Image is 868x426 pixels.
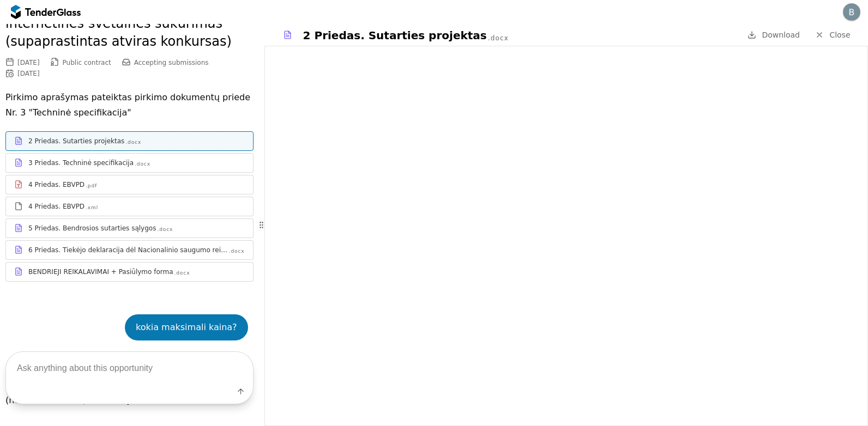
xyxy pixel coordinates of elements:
[5,131,254,151] a: 2 Priedas. Sutarties projektas.docx
[5,153,254,173] a: 3 Priedas. Techninė specifikacija.docx
[157,226,173,233] div: .docx
[5,262,254,282] a: BENDRIEJI REIKALAVIMAI + Pasiūlymo forma.docx
[5,197,254,216] a: 4 Priedas. EBVPD.xml
[135,161,150,168] div: .docx
[5,218,254,238] a: 5 Priedas. Bendrosios sutarties sąlygos.docx
[5,90,254,120] p: Pirkimo aprašymas pateiktas pirkimo dokumentų priede Nr. 3 "Techninė specifikacija"
[86,204,98,211] div: .xml
[174,270,190,277] div: .docx
[28,246,228,254] div: 6 Priedas. Tiekėjo deklaracija dėl Nacionalinio saugumo reikalavimų atitikties
[134,59,209,66] span: Accepting submissions
[762,31,800,39] span: Download
[5,240,254,260] a: 6 Priedas. Tiekėjo deklaracija dėl Nacionalinio saugumo reikalavimų atitikties.docx
[744,28,803,42] a: Download
[488,34,509,43] div: .docx
[28,137,124,145] div: 2 Priedas. Sutarties projektas
[229,248,245,255] div: .docx
[136,320,237,335] div: kokia maksimali kaina?
[17,70,40,77] div: [DATE]
[303,28,487,43] div: 2 Priedas. Sutarties projektas
[28,224,156,233] div: 5 Priedas. Bendrosios sutarties sąlygos
[125,139,141,146] div: .docx
[809,28,857,42] a: Close
[17,59,40,66] div: [DATE]
[28,202,85,211] div: 4 Priedas. EBVPD
[5,175,254,194] a: 4 Priedas. EBVPD.pdf
[63,59,111,66] span: Public contract
[829,31,850,39] span: Close
[28,159,134,167] div: 3 Priedas. Techninė specifikacija
[28,180,85,189] div: 4 Priedas. EBVPD
[86,182,97,190] div: .pdf
[28,267,173,276] div: BENDRIEJI REIKALAVIMAI + Pasiūlymo forma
